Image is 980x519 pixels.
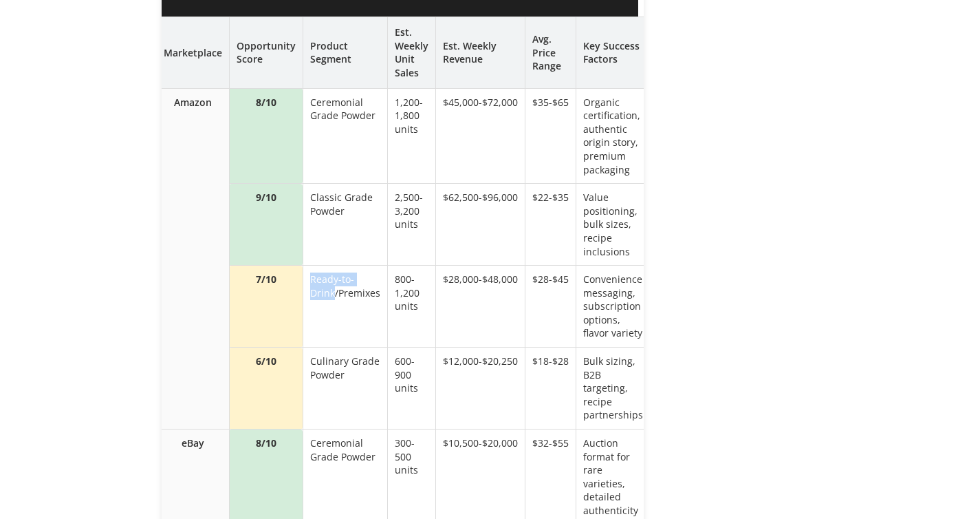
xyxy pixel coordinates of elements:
th: Est. Weekly Unit Sales [387,17,435,88]
td: Organic certification, authentic origin story, premium packaging [576,88,650,184]
td: 800-1,200 units [387,266,435,348]
td: 7/10 [229,266,303,348]
th: Opportunity Score [229,17,303,88]
td: $22-$35 [525,184,576,266]
td: 6/10 [229,348,303,430]
th: Est. Weekly Revenue [435,17,525,88]
td: 9/10 [229,184,303,266]
td: Convenience messaging, subscription options, flavor variety [576,266,650,348]
th: Avg. Price Range [525,17,576,88]
td: $18-$28 [525,348,576,430]
td: Culinary Grade Powder [303,348,387,430]
td: Ready-to-Drink/Premixes [303,266,387,348]
td: $62,500-$96,000 [435,184,525,266]
td: $28-$45 [525,266,576,348]
td: $45,000-$72,000 [435,88,525,184]
td: 600-900 units [387,348,435,430]
td: $35-$65 [525,88,576,184]
td: 2,500-3,200 units [387,184,435,266]
td: Value positioning, bulk sizes, recipe inclusions [576,184,650,266]
td: 1,200-1,800 units [387,88,435,184]
td: Ceremonial Grade Powder [303,88,387,184]
td: Bulk sizing, B2B targeting, recipe partnerships [576,348,650,430]
td: 8/10 [229,88,303,184]
td: $12,000-$20,250 [435,348,525,430]
td: $28,000-$48,000 [435,266,525,348]
td: Amazon [156,88,229,429]
th: Marketplace [156,17,229,88]
th: Product Segment [303,17,387,88]
th: Key Success Factors [576,17,650,88]
td: Classic Grade Powder [303,184,387,266]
